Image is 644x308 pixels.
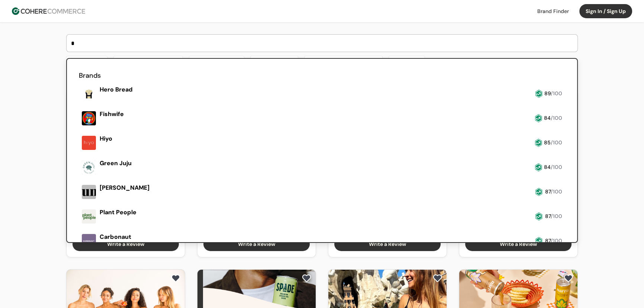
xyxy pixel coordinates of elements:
[551,139,562,146] span: /100
[12,7,85,15] img: Cohere Logo
[562,273,574,284] button: add to favorite
[579,4,632,18] button: Sign In / Sign Up
[203,237,310,251] button: Write a Review
[79,71,565,81] h2: Brands
[170,273,182,284] button: add to favorite
[551,115,562,121] span: /100
[73,237,179,251] button: Write a Review
[300,273,313,284] button: add to favorite
[431,273,444,284] button: add to favorite
[544,90,551,97] span: 89
[334,237,441,251] button: Write a Review
[551,164,562,170] span: /100
[545,213,551,219] span: 87
[545,237,551,244] span: 87
[465,237,571,251] button: Write a Review
[544,115,551,121] span: 84
[544,139,551,146] span: 85
[544,164,551,170] span: 84
[545,188,551,195] span: 87
[551,90,562,97] span: /100
[551,213,562,219] span: /100
[551,237,562,244] span: /100
[551,188,562,195] span: /100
